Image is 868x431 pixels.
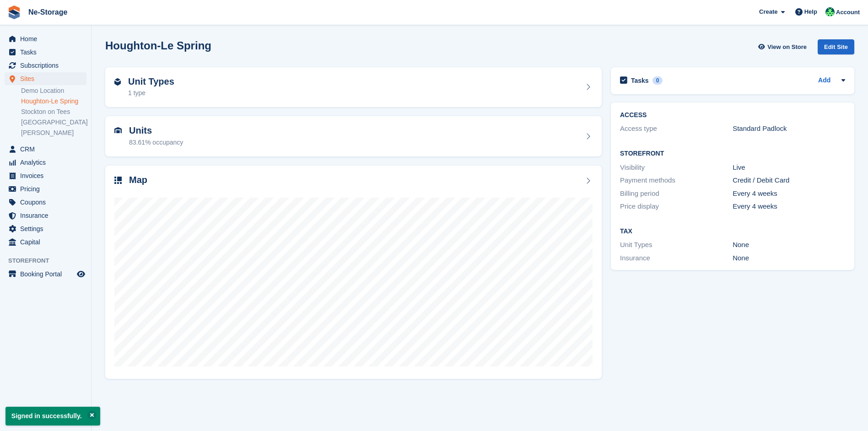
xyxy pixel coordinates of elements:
a: [GEOGRAPHIC_DATA] [21,118,86,127]
div: Live [733,162,845,173]
a: [PERSON_NAME] [21,129,86,137]
a: Ne-Storage [25,5,71,20]
div: Insurance [620,253,733,264]
h2: Tax [620,228,845,235]
a: Houghton-Le Spring [21,97,86,106]
img: map-icn-33ee37083ee616e46c38cad1a60f524a97daa1e2b2c8c0bc3eb3415660979fc1.svg [114,177,122,184]
span: Analytics [20,156,75,169]
span: CRM [20,143,75,156]
div: Price display [620,201,733,212]
a: menu [5,183,86,195]
h2: Houghton-Le Spring [105,39,211,52]
a: Unit Types 1 type [105,67,602,108]
img: Jay Johal [825,7,835,16]
div: Every 4 weeks [733,201,845,212]
a: Add [818,75,830,86]
span: Account [836,8,860,17]
a: menu [5,32,86,45]
span: Tasks [20,46,75,59]
div: None [733,253,845,264]
a: menu [5,222,86,235]
a: Units 83.61% occupancy [105,116,602,156]
img: unit-type-icn-2b2737a686de81e16bb02015468b77c625bbabd49415b5ef34ead5e3b44a266d.svg [114,78,121,86]
a: menu [5,72,86,85]
span: Help [804,7,817,16]
span: Subscriptions [20,59,75,72]
div: Access type [620,124,733,134]
span: Sites [20,72,75,85]
a: Preview store [75,269,86,280]
p: Signed in successfully. [5,407,100,426]
span: Create [759,7,777,16]
a: menu [5,236,86,248]
a: Stockton on Tees [21,108,86,116]
h2: Unit Types [128,76,174,87]
img: unit-icn-7be61d7bf1b0ce9d3e12c5938cc71ed9869f7b940bace4675aadf7bd6d80202e.svg [114,127,122,134]
div: Every 4 weeks [733,189,845,199]
a: menu [5,268,86,280]
div: Standard Padlock [733,124,845,134]
div: 1 type [128,88,174,98]
span: Settings [20,222,75,235]
div: None [733,240,845,250]
div: Edit Site [818,39,854,54]
h2: Storefront [620,150,845,157]
a: menu [5,169,86,182]
div: Payment methods [620,175,733,186]
a: menu [5,46,86,59]
div: Visibility [620,162,733,173]
h2: Map [129,175,147,185]
img: stora-icon-8386f47178a22dfd0bd8f6a31ec36ba5ce8667c1dd55bd0f319d3a0aa187defe.svg [7,5,21,19]
a: menu [5,196,86,209]
span: Storefront [8,256,91,265]
div: Credit / Debit Card [733,175,845,186]
h2: ACCESS [620,112,845,119]
span: Invoices [20,169,75,182]
span: Home [20,32,75,45]
div: Unit Types [620,240,733,250]
div: 83.61% occupancy [129,138,183,147]
div: Billing period [620,189,733,199]
h2: Units [129,125,183,136]
span: Insurance [20,209,75,222]
h2: Tasks [631,76,649,85]
span: Booking Portal [20,268,75,280]
div: 0 [652,76,663,85]
span: Coupons [20,196,75,209]
a: menu [5,59,86,72]
a: menu [5,209,86,222]
a: Edit Site [818,39,854,58]
span: View on Store [767,43,807,52]
a: Map [105,166,602,379]
a: View on Store [757,39,810,54]
span: Capital [20,236,75,248]
span: Pricing [20,183,75,195]
a: Demo Location [21,86,86,95]
a: menu [5,143,86,156]
a: menu [5,156,86,169]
